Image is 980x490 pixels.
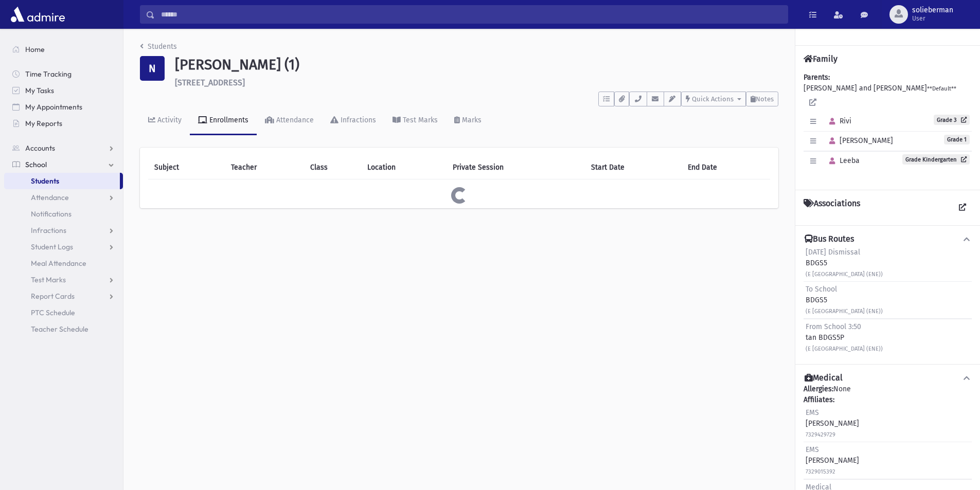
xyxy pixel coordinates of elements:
small: 7329015392 [806,468,835,475]
span: Test Marks [31,275,66,284]
span: Student Logs [31,242,73,251]
nav: breadcrumb [140,41,177,56]
th: Private Session [447,156,585,179]
a: Teacher Schedule [4,321,123,337]
a: Activity [140,106,190,135]
span: Teacher Schedule [31,324,88,334]
a: Test Marks [4,271,123,288]
span: Rivi [825,117,851,125]
button: Quick Actions [681,92,746,106]
div: [PERSON_NAME] [806,444,859,477]
span: PTC Schedule [31,308,75,317]
span: My Reports [25,119,62,128]
a: Accounts [4,140,123,156]
span: solieberman [912,6,953,14]
span: Notes [756,95,774,103]
small: 7329429729 [806,431,835,438]
a: My Tasks [4,82,123,99]
a: Enrollments [190,106,257,135]
span: Leeba [825,156,860,165]
a: Attendance [257,106,322,135]
div: tan BDGS5P [806,321,883,354]
span: Notifications [31,209,72,219]
span: My Tasks [25,86,54,95]
span: To School [806,285,837,294]
input: Search [155,5,788,24]
span: Time Tracking [25,69,72,79]
div: BDGS5 [806,284,883,316]
a: Meal Attendance [4,255,123,271]
h4: Medical [805,373,843,384]
span: Meal Attendance [31,259,86,268]
div: Activity [155,116,182,124]
span: Home [25,45,45,54]
a: My Reports [4,115,123,132]
b: Parents: [804,73,830,82]
h4: Associations [804,198,860,217]
th: Start Date [585,156,682,179]
span: School [25,160,47,169]
span: [DATE] Dismissal [806,248,860,257]
a: Time Tracking [4,66,123,82]
a: Grade Kindergarten [902,154,970,165]
a: Students [140,42,177,51]
button: Medical [804,373,972,384]
b: Affiliates: [804,395,834,404]
div: Attendance [274,116,314,124]
div: Infractions [338,116,376,124]
h1: [PERSON_NAME] (1) [175,56,778,74]
a: Home [4,41,123,58]
th: End Date [682,156,770,179]
span: Infractions [31,226,66,235]
div: Enrollments [207,116,248,124]
a: PTC Schedule [4,304,123,321]
h6: [STREET_ADDRESS] [175,78,778,87]
span: From School 3:50 [806,322,861,331]
span: Quick Actions [692,95,734,103]
a: Attendance [4,189,123,206]
span: Attendance [31,193,69,202]
div: [PERSON_NAME] and [PERSON_NAME] [804,72,972,182]
div: N [140,56,165,81]
span: User [912,14,953,23]
button: Bus Routes [804,234,972,245]
div: Marks [460,116,482,124]
th: Subject [148,156,225,179]
span: EMS [806,408,819,417]
span: [PERSON_NAME] [825,136,893,145]
a: Students [4,173,120,189]
div: BDGS5 [806,247,883,279]
span: Report Cards [31,292,75,301]
a: View all Associations [953,198,972,217]
small: (E [GEOGRAPHIC_DATA] (ENE)) [806,271,883,278]
a: Test Marks [384,106,446,135]
a: Student Logs [4,239,123,255]
th: Location [361,156,447,179]
div: [PERSON_NAME] [806,407,859,440]
th: Teacher [225,156,304,179]
span: Students [31,176,59,186]
a: Infractions [322,106,384,135]
a: Report Cards [4,288,123,304]
a: Marks [446,106,490,135]
span: Accounts [25,143,55,153]
a: School [4,156,123,173]
a: Notifications [4,206,123,222]
small: (E [GEOGRAPHIC_DATA] (ENE)) [806,308,883,315]
img: AdmirePro [8,4,67,25]
h4: Family [804,54,838,64]
a: Infractions [4,222,123,239]
button: Notes [746,92,778,106]
h4: Bus Routes [805,234,854,245]
span: Grade 1 [944,135,970,144]
b: Allergies: [804,385,833,393]
span: My Appointments [25,102,82,112]
span: EMS [806,445,819,454]
small: (E [GEOGRAPHIC_DATA] (ENE)) [806,346,883,352]
th: Class [304,156,361,179]
a: My Appointments [4,99,123,115]
div: Test Marks [401,116,438,124]
a: Grade 3 [934,115,970,125]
